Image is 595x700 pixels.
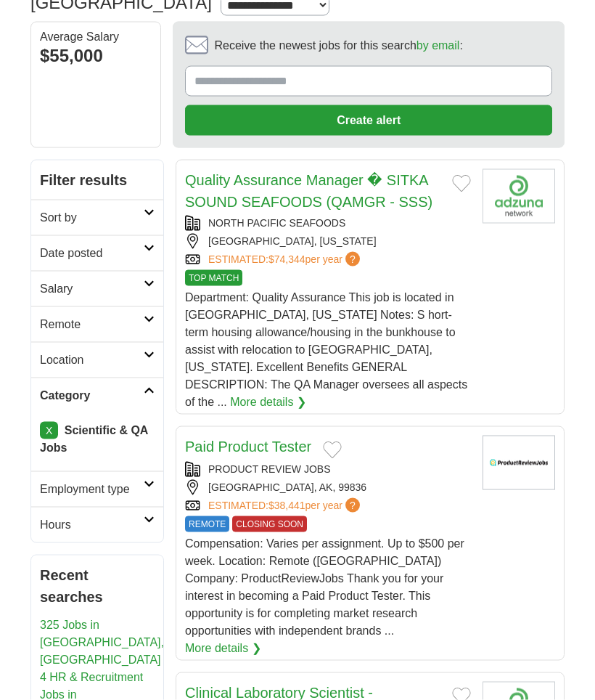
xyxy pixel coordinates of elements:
h2: Filter results [31,160,163,200]
a: More details ❯ [230,394,306,411]
a: Remote [31,306,163,342]
a: X [40,422,58,439]
a: Salary [31,271,163,306]
a: More details ❯ [185,640,261,657]
span: CLOSING SOON [232,516,307,532]
h2: Category [40,387,144,404]
a: Employment type [31,471,163,507]
img: Company logo [483,436,555,490]
span: $74,344 [268,253,305,265]
strong: Scientific & QA Jobs [40,424,148,454]
h2: Sort by [40,209,144,227]
h2: Remote [40,316,144,333]
div: PRODUCT REVIEW JOBS [185,462,471,477]
h2: Hours [40,516,144,534]
h2: Recent searches [40,564,155,608]
div: [GEOGRAPHIC_DATA], [US_STATE] [185,234,471,249]
img: Company logo [483,169,555,224]
span: ? [345,252,360,266]
a: Date posted [31,235,163,271]
a: ESTIMATED:$38,441per year? [208,498,363,513]
h2: Location [40,351,144,369]
div: NORTH PACIFIC SEAFOODS [185,216,471,231]
div: $55,000 [40,43,152,69]
h2: Employment type [40,481,144,498]
span: REMOTE [185,516,229,532]
div: Average Salary [40,31,152,43]
a: Location [31,342,163,378]
a: Category [31,378,163,413]
a: ESTIMATED:$74,344per year? [208,252,363,267]
div: [GEOGRAPHIC_DATA], AK, 99836 [185,480,471,495]
span: Department: Quality Assurance This job is located in [GEOGRAPHIC_DATA], [US_STATE] Notes: S hort-... [185,291,467,408]
span: $38,441 [268,500,305,511]
a: Paid Product Tester [185,439,311,455]
a: Sort by [31,200,163,235]
button: Add to favorite jobs [323,441,342,459]
span: ? [345,498,360,513]
span: Compensation: Varies per assignment. Up to $500 per week. Location: Remote ([GEOGRAPHIC_DATA]) Co... [185,537,464,637]
span: Receive the newest jobs for this search : [214,37,462,54]
a: Hours [31,507,163,542]
h2: Date posted [40,245,144,262]
span: TOP MATCH [185,270,242,286]
button: Add to favorite jobs [452,175,471,192]
a: by email [416,39,460,52]
button: Create alert [185,105,552,136]
a: 325 Jobs in [GEOGRAPHIC_DATA], [GEOGRAPHIC_DATA] [40,619,164,666]
a: Quality Assurance Manager � SITKA SOUND SEAFOODS (QAMGR - SSS) [185,172,432,210]
h2: Salary [40,280,144,298]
